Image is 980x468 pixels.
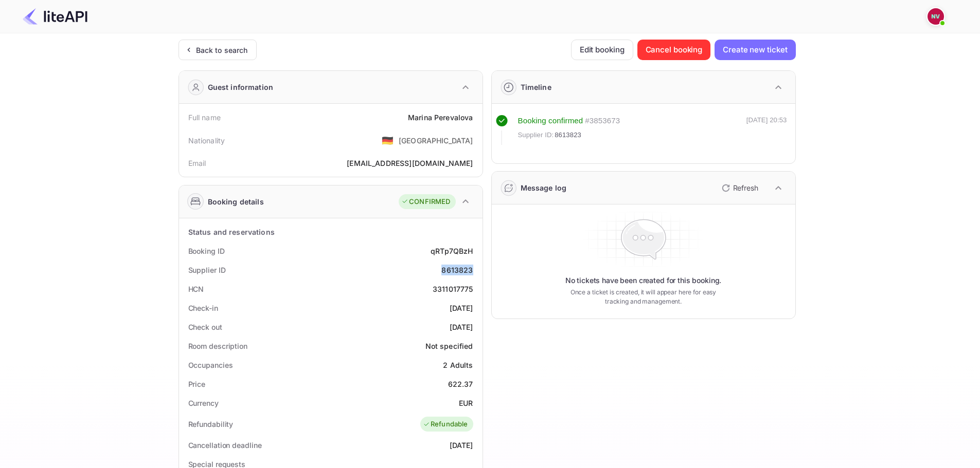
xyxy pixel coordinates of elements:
[208,196,264,207] div: Booking details
[733,182,758,193] p: Refresh
[715,40,795,60] button: Create new ticket
[188,246,225,256] div: Booking ID
[188,419,234,429] div: Refundability
[23,8,87,25] img: LiteAPI Logo
[188,227,275,237] div: Status and reservations
[450,322,473,332] div: [DATE]
[188,360,233,370] div: Occupancies
[188,322,222,332] div: Check out
[562,288,725,306] p: Once a ticket is created, it will appear here for easy tracking and management.
[188,158,206,169] div: Email
[188,112,221,123] div: Full name
[188,398,219,408] div: Currency
[521,182,567,193] div: Message log
[555,130,581,140] span: 8613823
[585,115,620,127] div: # 3853673
[408,112,473,123] div: Marina Perevalova
[188,265,226,275] div: Supplier ID
[399,135,473,146] div: [GEOGRAPHIC_DATA]
[423,419,468,429] div: Refundable
[443,360,473,370] div: 2 Adults
[347,158,473,169] div: [EMAIL_ADDRESS][DOMAIN_NAME]
[425,341,473,351] div: Not specified
[518,130,554,140] span: Supplier ID:
[521,82,551,92] div: Timeline
[196,45,248,55] div: Back to search
[928,8,944,25] img: Nicholas Valbusa
[382,131,394,149] span: United States
[188,440,262,451] div: Cancellation deadline
[188,284,204,294] div: HCN
[518,115,583,127] div: Booking confirmed
[571,40,633,60] button: Edit booking
[637,40,711,60] button: Cancel booking
[441,265,473,275] div: 8613823
[188,341,247,351] div: Room description
[746,115,787,145] div: [DATE] 20:53
[450,303,473,313] div: [DATE]
[450,440,473,451] div: [DATE]
[459,398,473,408] div: EUR
[448,379,473,389] div: 622.37
[188,135,225,146] div: Nationality
[431,246,473,256] div: qRTp7QBzH
[188,379,206,389] div: Price
[208,82,274,92] div: Guest information
[401,197,450,207] div: CONFIRMED
[188,303,218,313] div: Check-in
[716,180,762,196] button: Refresh
[433,284,473,294] div: 3311017775
[565,275,722,286] p: No tickets have been created for this booking.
